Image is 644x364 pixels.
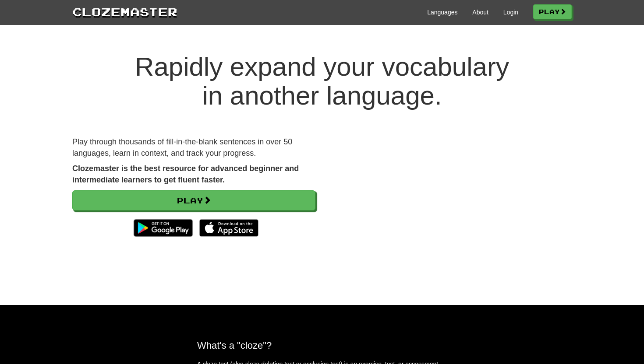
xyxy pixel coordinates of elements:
strong: Clozemaster is the best resource for advanced beginner and intermediate learners to get fluent fa... [72,164,299,184]
a: Login [503,8,518,17]
img: Get it on Google Play [129,215,197,241]
img: Download_on_the_App_Store_Badge_US-UK_135x40-25178aeef6eb6b83b96f5f2d004eda3bffbb37122de64afbaef7... [199,219,258,237]
a: Clozemaster [72,3,177,20]
a: Languages [427,8,457,17]
a: Play [72,190,315,210]
a: Play [533,4,572,19]
h2: What's a "cloze"? [197,340,447,351]
a: About [472,8,488,17]
p: Play through thousands of fill-in-the-blank sentences in over 50 languages, learn in context, and... [72,136,315,159]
